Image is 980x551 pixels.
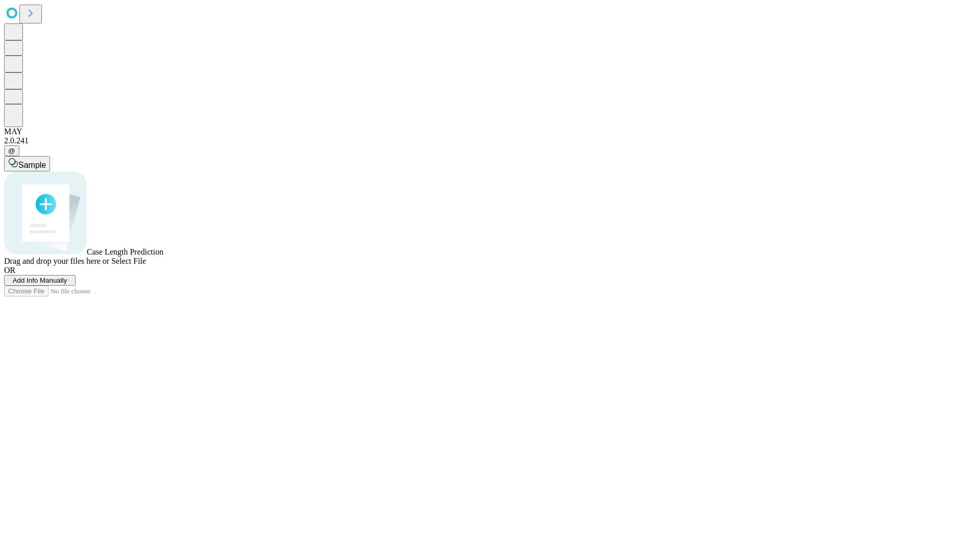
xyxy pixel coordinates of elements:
span: OR [4,266,15,274]
span: Add Info Manually [13,277,67,284]
button: Sample [4,156,50,171]
div: 2.0.241 [4,136,976,145]
div: MAY [4,127,976,136]
button: @ [4,145,19,156]
span: Select File [111,257,146,265]
button: Add Info Manually [4,275,76,286]
span: @ [8,147,15,155]
span: Drag and drop your files here or [4,257,109,265]
span: Case Length Prediction [87,247,163,256]
span: Sample [18,161,46,169]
